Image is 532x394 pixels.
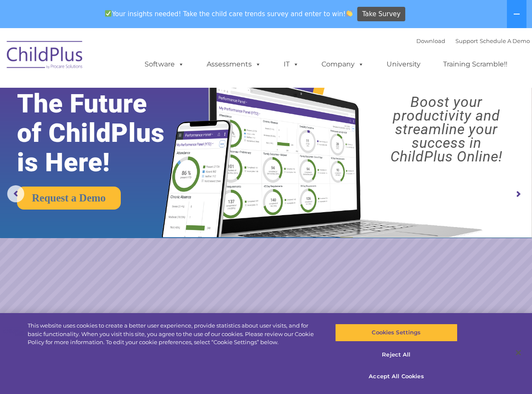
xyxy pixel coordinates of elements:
[362,7,401,22] span: Take Survey
[435,56,516,73] a: Training Scramble!!
[416,37,445,44] a: Download
[509,343,528,362] button: Close
[28,322,319,347] div: This website uses cookies to create a better user experience, provide statistics about user visit...
[335,346,458,364] button: Reject All
[335,324,458,342] button: Cookies Settings
[367,95,525,163] rs-layer: Boost your productivity and streamline your success in ChildPlus Online!
[102,6,356,22] span: Your insights needed! Take the child care trends survey and enter to win!
[105,10,111,17] img: ✅
[416,37,530,44] font: |
[335,368,458,385] button: Accept All Cookies
[17,187,121,210] a: Request a Demo
[480,37,530,44] a: Schedule A Demo
[313,56,373,73] a: Company
[378,56,429,73] a: University
[118,91,154,98] span: Phone number
[118,56,144,63] span: Last name
[3,35,88,78] img: ChildPlus by Procare Solutions
[136,56,193,73] a: Software
[357,7,405,22] a: Take Survey
[455,37,478,44] a: Support
[17,89,187,177] rs-layer: The Future of ChildPlus is Here!
[346,10,353,17] img: 👏
[198,56,270,73] a: Assessments
[275,56,307,73] a: IT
